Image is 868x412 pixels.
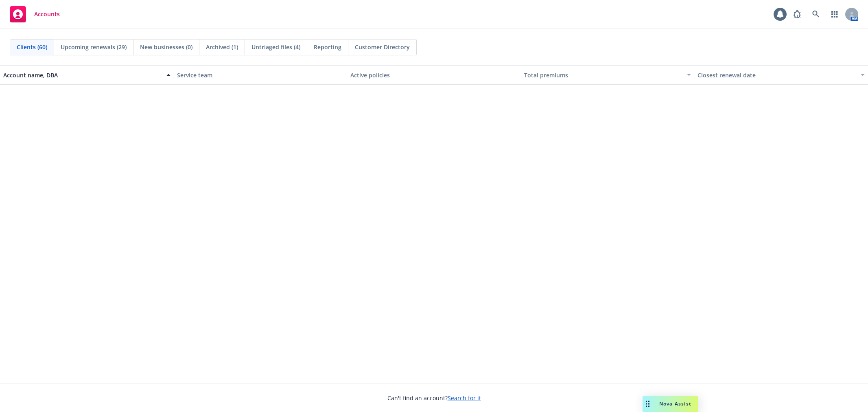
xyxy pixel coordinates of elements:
[808,6,824,22] a: Search
[521,65,695,85] button: Total premiums
[3,71,162,79] div: Account name, DBA
[694,65,868,85] button: Closest renewal date
[177,71,344,79] div: Service team
[350,71,518,79] div: Active policies
[697,71,856,79] div: Closest renewal date
[355,43,410,51] span: Customer Directory
[61,43,127,51] span: Upcoming renewals (29)
[206,43,238,51] span: Archived (1)
[643,396,698,412] button: Nova Assist
[448,394,481,402] a: Search for it
[17,43,47,51] span: Clients (60)
[7,3,63,26] a: Accounts
[314,43,341,51] span: Reporting
[34,11,60,18] span: Accounts
[174,65,348,85] button: Service team
[789,6,805,22] a: Report a Bug
[347,65,521,85] button: Active policies
[387,394,481,402] span: Can't find an account?
[524,71,682,79] div: Total premiums
[826,6,843,22] a: Switch app
[251,43,300,51] span: Untriaged files (4)
[659,400,691,407] span: Nova Assist
[140,43,192,51] span: New businesses (0)
[643,396,653,412] div: Drag to move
